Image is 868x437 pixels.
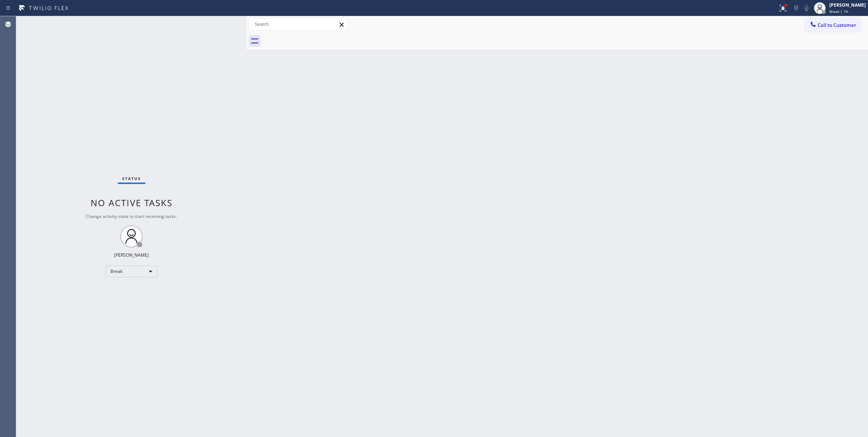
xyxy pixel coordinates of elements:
button: Call to Customer [805,18,861,32]
span: Status [122,176,141,181]
div: Break [106,266,157,277]
span: Call to Customer [818,22,856,28]
span: No active tasks [91,197,173,209]
button: Mute [801,3,812,13]
div: [PERSON_NAME] [829,2,866,8]
div: [PERSON_NAME] [114,252,149,258]
span: Break | 1h [829,9,848,14]
span: Change activity state to start receiving tasks. [86,213,177,219]
input: Search [249,18,348,30]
